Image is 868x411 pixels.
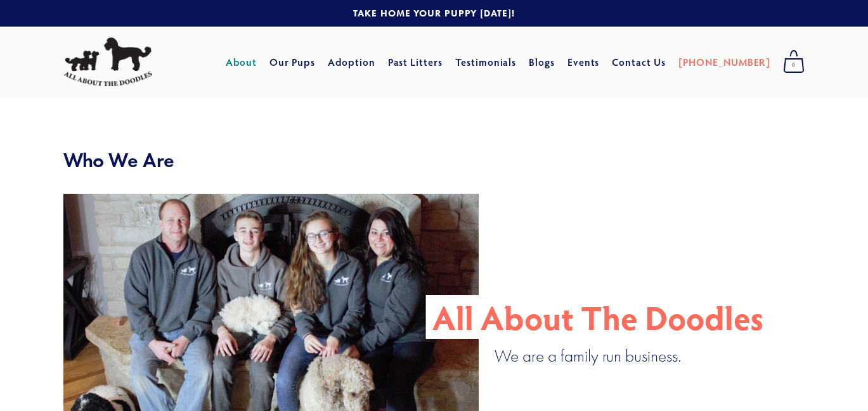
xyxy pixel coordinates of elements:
[495,346,788,367] p: We are a family run business.
[63,148,805,172] h2: Who We Are
[612,51,666,73] a: Contact Us
[455,51,517,73] a: Testimonials
[269,51,316,73] a: Our Pups
[388,55,443,68] a: Past Litters
[777,46,811,78] a: 0 items in cart
[567,51,600,73] a: Events
[328,51,375,73] a: Adoption
[226,51,257,73] a: About
[783,57,805,73] span: 0
[63,37,152,87] img: All About The Doodles
[678,51,770,73] a: [PHONE_NUMBER]
[432,295,763,339] p: All About The Doodles
[529,51,555,73] a: Blogs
